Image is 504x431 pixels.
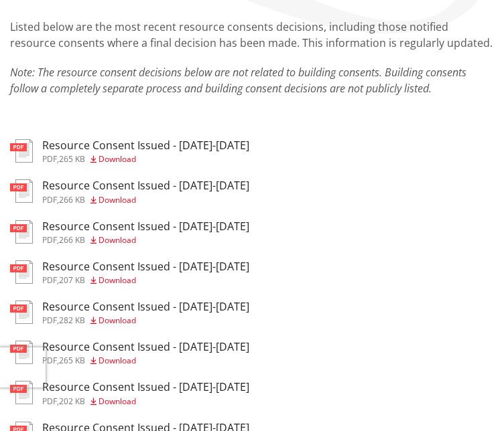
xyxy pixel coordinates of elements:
span: pdf [42,355,57,366]
span: Download [99,274,136,286]
h3: Resource Consent Issued - [DATE]-[DATE] [42,341,249,353]
span: pdf [42,274,57,286]
img: document-pdf.svg [10,341,33,364]
span: pdf [42,153,57,165]
div: , [42,155,249,163]
span: pdf [42,234,57,246]
span: 266 KB [59,234,85,246]
span: Download [99,153,136,165]
em: Note: The resource consent decisions below are not related to building consents. Building consent... [10,65,466,96]
img: document-pdf.svg [10,179,33,203]
h3: Resource Consent Issued - [DATE]-[DATE] [42,179,249,192]
a: Resource Consent Issued - [DATE]-[DATE] pdf,265 KB Download [10,139,249,163]
a: Resource Consent Issued - [DATE]-[DATE] pdf,207 KB Download [10,260,249,284]
span: Download [99,315,136,326]
span: pdf [42,396,57,407]
span: pdf [42,194,57,205]
div: , [42,196,249,204]
span: 266 KB [59,194,85,205]
span: pdf [42,315,57,326]
span: 207 KB [59,274,85,286]
div: , [42,276,249,284]
span: Download [99,396,136,407]
span: Download [99,355,136,366]
h3: Resource Consent Issued - [DATE]-[DATE] [42,220,249,233]
h3: Resource Consent Issued - [DATE]-[DATE] [42,381,249,394]
div: , [42,398,249,406]
img: document-pdf.svg [10,139,33,163]
a: Resource Consent Issued - [DATE]-[DATE] pdf,266 KB Download [10,179,249,203]
p: Listed below are the most recent resource consents decisions, including those notified resource c... [10,19,494,51]
img: document-pdf.svg [10,300,33,324]
a: Resource Consent Issued - [DATE]-[DATE] pdf,202 KB Download [10,381,249,405]
span: 265 KB [59,153,85,165]
div: , [42,236,249,244]
span: Download [99,194,136,205]
a: Resource Consent Issued - [DATE]-[DATE] pdf,265 KB Download [10,341,249,365]
h3: Resource Consent Issued - [DATE]-[DATE] [42,300,249,313]
a: Resource Consent Issued - [DATE]-[DATE] pdf,282 KB Download [10,300,249,325]
img: document-pdf.svg [10,220,33,244]
span: Download [99,234,136,246]
img: document-pdf.svg [10,381,33,404]
img: document-pdf.svg [10,260,33,284]
span: 282 KB [59,315,85,326]
a: Resource Consent Issued - [DATE]-[DATE] pdf,266 KB Download [10,220,249,244]
h3: Resource Consent Issued - [DATE]-[DATE] [42,139,249,152]
div: , [42,317,249,325]
h3: Resource Consent Issued - [DATE]-[DATE] [42,260,249,273]
span: 265 KB [59,355,85,366]
span: 202 KB [59,396,85,407]
div: , [42,357,249,365]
